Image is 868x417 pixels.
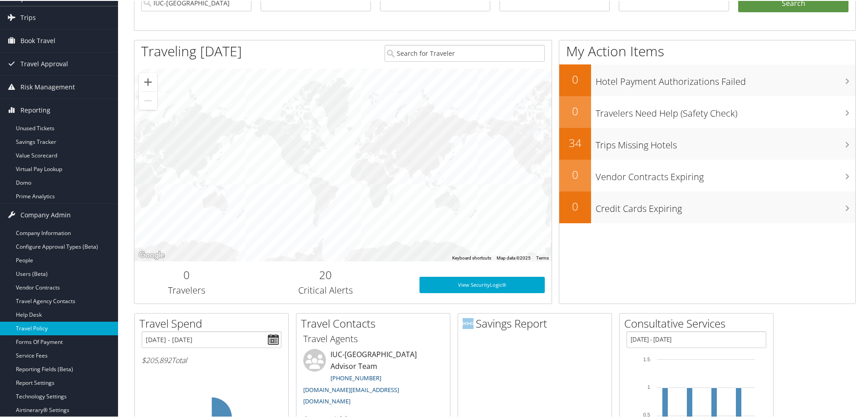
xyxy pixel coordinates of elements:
[299,348,448,408] li: IUC-[GEOGRAPHIC_DATA] Advisor Team
[137,249,167,260] a: Open this area in Google Maps (opens a new window)
[246,283,406,296] h3: Critical Alerts
[647,383,650,389] tspan: 1
[301,315,450,330] h2: Travel Contacts
[596,133,855,151] h3: Trips Missing Hotels
[596,70,855,87] h3: Hotel Payment Authorizations Failed
[20,5,36,28] span: Trips
[559,127,855,159] a: 34Trips Missing Hotels
[559,64,855,95] a: 0Hotel Payment Authorizations Failed
[330,373,381,381] a: [PHONE_NUMBER]
[20,29,55,51] span: Book Travel
[643,411,650,417] tspan: 0.5
[419,276,545,292] a: View SecurityLogic®
[559,191,855,222] a: 0Credit Cards Expiring
[142,354,281,364] h6: Total
[559,134,591,150] h2: 34
[596,197,855,214] h3: Credit Cards Expiring
[20,203,71,226] span: Company Admin
[559,166,591,182] h2: 0
[137,249,167,260] img: Google
[463,317,473,328] img: domo-logo.png
[141,266,232,282] h2: 0
[20,52,68,74] span: Travel Approval
[559,71,591,86] h2: 0
[596,165,855,182] h3: Vendor Contracts Expiring
[559,159,855,191] a: 0Vendor Contracts Expiring
[141,41,242,60] h1: Traveling [DATE]
[497,255,531,260] span: Map data ©2025
[141,283,232,296] h3: Travelers
[536,255,549,260] a: Terms (opens in new tab)
[559,41,855,60] h1: My Action Items
[303,385,399,405] a: [DOMAIN_NAME][EMAIL_ADDRESS][DOMAIN_NAME]
[559,103,591,118] h2: 0
[139,91,157,109] button: Zoom out
[139,315,288,330] h2: Travel Spend
[20,75,75,98] span: Risk Management
[559,198,591,213] h2: 0
[624,315,773,330] h2: Consultative Services
[643,356,650,361] tspan: 1.5
[596,102,855,119] h3: Travelers Need Help (Safety Check)
[452,254,491,260] button: Keyboard shortcuts
[463,315,612,330] h2: Savings Report
[142,354,172,364] span: $205,892
[559,95,855,127] a: 0Travelers Need Help (Safety Check)
[246,266,406,282] h2: 20
[139,72,157,90] button: Zoom in
[303,332,443,344] h3: Travel Agents
[20,98,50,121] span: Reporting
[385,44,545,61] input: Search for Traveler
